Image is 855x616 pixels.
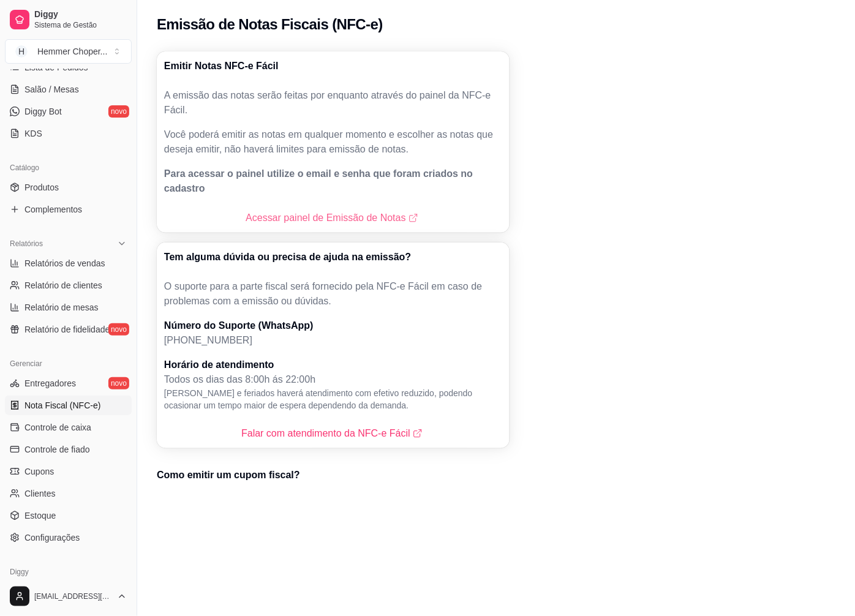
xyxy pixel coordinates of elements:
span: H [15,45,28,58]
span: Diggy [34,9,127,20]
span: Cupons [24,465,54,478]
span: Sistema de Gestão [34,20,127,30]
a: Estoque [5,506,132,525]
span: Controle de caixa [24,421,91,434]
span: KDS [24,127,42,140]
a: Relatório de fidelidadenovo [5,320,132,339]
div: Gerenciar [5,354,132,374]
p: A emissão das notas serão feitas por enquanto através do painel da NFC-e Fácil. [164,88,502,118]
a: Relatório de mesas [5,298,132,317]
p: Você poderá emitir as notas em qualquer momento e escolher as notas que deseja emitir, não haverá... [164,127,502,157]
span: [EMAIL_ADDRESS][DOMAIN_NAME] [34,592,112,601]
p: [PERSON_NAME] e feriados haverá atendimento com efetivo reduzido, podendo ocasionar um tempo maio... [164,387,502,411]
a: Cupons [5,462,132,481]
p: Emitir Notas NFC-e Fácil [164,59,279,73]
span: Produtos [24,181,59,193]
a: Acessar painel de Emissão de Notas [246,211,420,225]
p: [PHONE_NUMBER] [164,333,502,348]
h2: Emissão de Notas Fiscais (NFC-e) [157,15,383,34]
a: Entregadoresnovo [5,374,132,393]
p: Horário de atendimento [164,358,502,372]
span: Nota Fiscal (NFC-e) [24,399,100,411]
span: Relatório de fidelidade [24,323,110,336]
a: Controle de fiado [5,440,132,459]
button: [EMAIL_ADDRESS][DOMAIN_NAME] [5,582,132,611]
a: Configurações [5,528,132,547]
span: Diggy Bot [24,105,62,118]
a: Nota Fiscal (NFC-e) [5,396,132,415]
p: O suporte para a parte fiscal será fornecido pela NFC-e Fácil em caso de problemas com a emissão ... [164,279,502,309]
a: Relatórios de vendas [5,254,132,273]
span: Relatórios de vendas [24,257,105,269]
span: Entregadores [24,377,76,389]
a: KDS [5,124,132,143]
div: Catálogo [5,158,132,178]
a: DiggySistema de Gestão [5,5,132,34]
p: Todos os dias das 8:00h ás 22:00h [164,372,502,387]
a: Clientes [5,484,132,503]
span: Relatórios [10,239,43,249]
p: Como emitir um cupom fiscal? [157,468,500,483]
a: Controle de caixa [5,418,132,437]
button: Select a team [5,39,132,64]
span: Estoque [24,509,56,522]
div: Diggy [5,562,132,582]
p: Tem alguma dúvida ou precisa de ajuda na emissão? [164,250,411,265]
p: Para acessar o painel utilize o email e senha que foram criados no cadastro [164,167,502,196]
a: Falar com atendimento da NFC-e Fácil [241,426,425,441]
p: Número do Suporte (WhatsApp) [164,318,502,333]
a: Produtos [5,178,132,197]
span: Configurações [24,531,80,544]
a: Complementos [5,200,132,219]
a: Diggy Botnovo [5,102,132,121]
a: Relatório de clientes [5,276,132,295]
span: Clientes [24,487,56,500]
span: Complementos [24,203,82,216]
span: Controle de fiado [24,443,90,456]
span: Relatório de clientes [24,279,102,291]
span: Salão / Mesas [24,83,79,96]
div: Hemmer Choper ... [37,45,107,58]
a: Salão / Mesas [5,80,132,99]
span: Relatório de mesas [24,301,99,314]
